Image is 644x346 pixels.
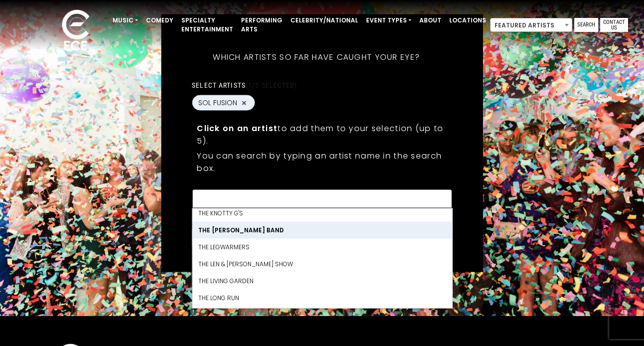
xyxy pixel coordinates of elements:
li: The Long Run [192,290,452,307]
li: The Knotty G's [192,205,452,222]
a: Celebrity/National [286,12,362,29]
li: The [PERSON_NAME] Band [192,222,452,239]
a: Contact Us [600,18,628,32]
p: to add them to your selection (up to 5). [197,122,447,147]
span: (1/5 selected) [246,81,297,89]
a: Locations [445,12,490,29]
strong: Click on an artist [197,123,277,134]
span: Featured Artists [490,18,572,32]
textarea: Search [198,196,446,205]
li: The Legwarmers [192,239,452,256]
button: Remove SOL FUSION [240,98,248,107]
li: The Living Garden [192,273,452,290]
a: Music [109,12,142,29]
img: ece_new_logo_whitev2-1.png [51,7,101,55]
li: THE MASHUP BAND [192,307,452,324]
a: About [415,12,445,29]
a: Specialty Entertainment [177,12,237,38]
p: You can search by typing an artist name in the search box. [197,150,447,174]
li: The Len & [PERSON_NAME] Show [192,256,452,273]
a: Performing Arts [237,12,286,38]
a: Search [574,18,598,32]
a: Comedy [142,12,177,29]
span: SOL FUSION [198,98,237,108]
label: Select artists [192,81,297,90]
a: Event Types [362,12,415,29]
span: Featured Artists [491,18,572,32]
